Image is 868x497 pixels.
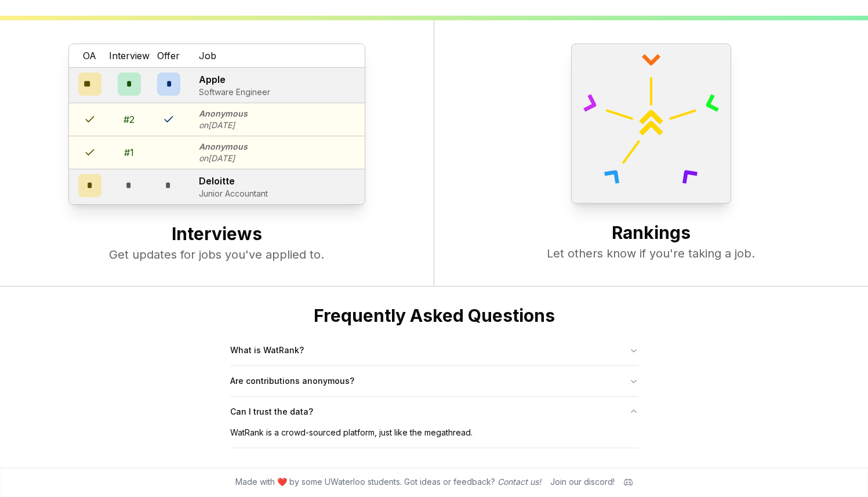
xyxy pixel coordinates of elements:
span: Made with ❤️ by some UWaterloo students. Got ideas or feedback? [235,476,541,488]
div: WatRank is a crowd-sourced platform, just like the megathread. [230,427,638,448]
p: Anonymous [199,141,248,153]
div: # 1 [124,146,134,159]
span: OA [83,49,96,63]
p: Deloitte [199,174,268,188]
p: Junior Accountant [199,188,268,199]
p: Anonymous [199,108,248,119]
div: # 2 [124,113,135,126]
a: Contact us! [497,477,541,487]
button: What is WatRank? [230,335,638,365]
h2: Interviews [23,223,411,246]
h2: Frequently Asked Questions [230,305,638,326]
p: Software Engineer [199,86,270,98]
p: on [DATE] [199,119,248,131]
div: Join our discord! [550,476,615,488]
span: Job [199,49,216,63]
p: Let others know if you're taking a job. [457,245,845,262]
button: Can I trust the data? [230,397,638,427]
button: Are contributions anonymous? [230,366,638,396]
p: Apple [199,72,270,86]
span: Offer [157,49,180,63]
p: on [DATE] [199,153,248,164]
p: Get updates for jobs you've applied to. [23,246,411,263]
h2: Rankings [457,222,845,245]
span: Interview [109,49,150,63]
div: Can I trust the data? [230,427,638,448]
